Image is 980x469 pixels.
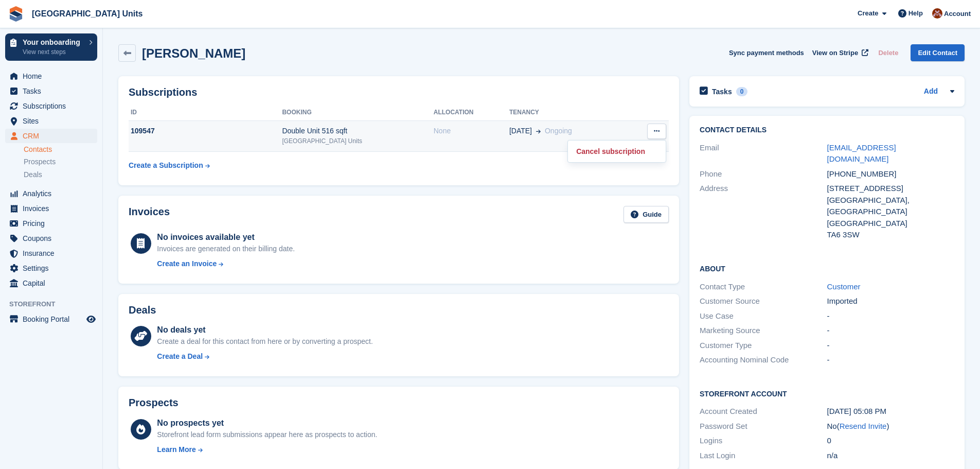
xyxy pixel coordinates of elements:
div: Logins [700,435,827,447]
span: Booking Portal [23,312,84,326]
a: Learn More [157,444,377,455]
span: Tasks [23,84,84,98]
div: Use Case [700,310,827,322]
div: [GEOGRAPHIC_DATA] [827,218,954,230]
a: menu [5,231,97,246]
a: Resend Invite [840,422,887,430]
a: Customer [827,282,861,291]
span: Account [944,9,971,19]
div: Last Login [700,450,827,462]
a: Create an Invoice [157,258,295,269]
a: Edit Contact [911,44,965,61]
p: View next steps [23,47,84,57]
button: Sync payment methods [729,44,804,61]
a: menu [5,114,97,128]
span: Invoices [23,201,84,216]
a: Deals [24,169,97,180]
div: - [827,354,954,366]
th: Booking [282,105,433,121]
div: Create an Invoice [157,258,217,269]
h2: Prospects [129,397,179,409]
span: View on Stripe [812,48,858,58]
th: Allocation [434,105,509,121]
span: Storefront [9,299,102,309]
img: Laura Clinnick [932,8,942,19]
div: Account Created [700,406,827,418]
div: - [827,310,954,322]
div: n/a [827,450,954,462]
span: Insurance [23,246,84,260]
div: Create a Deal [157,351,203,362]
a: menu [5,99,97,113]
div: Contact Type [700,281,827,293]
span: Capital [23,276,84,290]
span: CRM [23,129,84,143]
a: Contacts [24,145,97,154]
a: Guide [623,206,669,223]
th: Tenancy [509,105,628,121]
div: TA6 3SW [827,229,954,241]
a: menu [5,261,97,275]
span: Prospects [24,157,56,167]
span: [DATE] [509,126,532,136]
div: Imported [827,296,954,307]
div: Password Set [700,421,827,432]
span: Analytics [23,186,84,201]
a: menu [5,246,97,260]
div: Invoices are generated on their billing date. [157,244,295,254]
h2: Contact Details [700,126,954,134]
a: menu [5,312,97,326]
h2: Storefront Account [700,388,954,398]
h2: About [700,263,954,273]
a: menu [5,276,97,290]
span: Create [858,8,878,19]
a: Create a Subscription [129,156,210,175]
div: Storefront lead form submissions appear here as prospects to action. [157,429,377,440]
div: No invoices available yet [157,231,295,244]
a: Your onboarding View next steps [5,33,97,61]
div: - [827,340,954,352]
div: 0 [736,87,748,96]
a: Add [924,86,938,98]
a: menu [5,186,97,201]
a: menu [5,129,97,143]
div: [PHONE_NUMBER] [827,168,954,180]
a: Prospects [24,157,97,167]
div: Double Unit 516 sqft [282,126,433,136]
a: [EMAIL_ADDRESS][DOMAIN_NAME] [827,143,896,164]
span: Coupons [23,231,84,246]
div: No deals yet [157,324,372,336]
span: ( ) [837,422,889,430]
button: Delete [874,44,902,61]
a: View on Stripe [808,44,870,61]
a: menu [5,84,97,98]
div: 0 [827,435,954,447]
div: 109547 [129,126,282,136]
div: None [434,126,509,136]
h2: Invoices [129,206,170,223]
div: [GEOGRAPHIC_DATA] Units [282,136,433,146]
div: Customer Source [700,296,827,307]
div: - [827,325,954,337]
div: Customer Type [700,340,827,352]
a: Create a Deal [157,351,372,362]
span: Subscriptions [23,99,84,113]
a: menu [5,69,97,83]
th: ID [129,105,282,121]
a: menu [5,216,97,231]
h2: Subscriptions [129,86,669,98]
a: Preview store [85,313,97,325]
span: Pricing [23,216,84,231]
div: Marketing Source [700,325,827,337]
div: [GEOGRAPHIC_DATA], [GEOGRAPHIC_DATA] [827,195,954,218]
p: Cancel subscription [572,145,662,158]
div: [STREET_ADDRESS] [827,183,954,195]
div: No prospects yet [157,417,377,429]
div: No [827,421,954,432]
div: Create a Subscription [129,160,203,171]
div: [DATE] 05:08 PM [827,406,954,418]
span: Deals [24,170,42,180]
a: menu [5,201,97,216]
div: Email [700,142,827,165]
span: Settings [23,261,84,275]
